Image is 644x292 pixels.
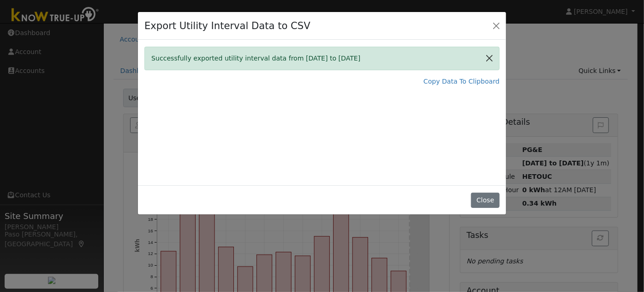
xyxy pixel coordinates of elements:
h4: Export Utility Interval Data to CSV [144,18,310,33]
div: Successfully exported utility interval data from [DATE] to [DATE] [144,47,500,70]
button: Close [471,193,499,208]
button: Close [480,47,499,70]
a: Copy Data To Clipboard [423,77,500,86]
button: Close [490,19,503,32]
